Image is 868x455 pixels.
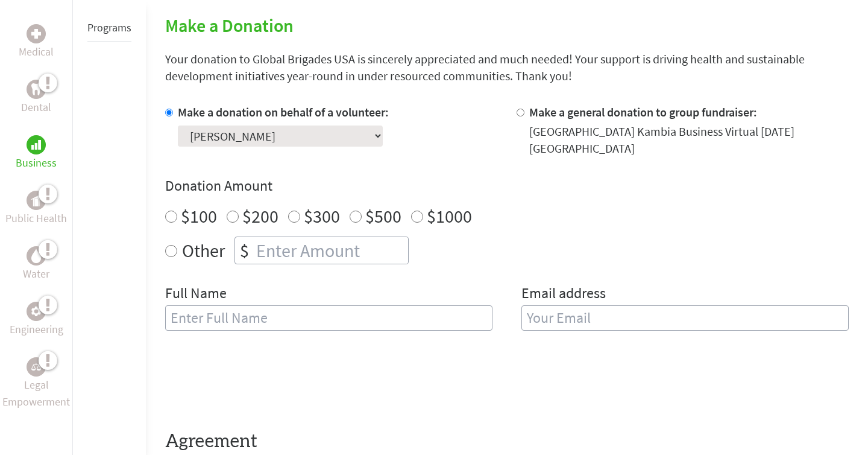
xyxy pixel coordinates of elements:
[21,80,51,116] a: DentalDental
[31,29,41,39] img: Medical
[178,104,389,119] label: Make a donation on behalf of a volunteer:
[31,249,41,262] img: Water
[365,205,401,227] label: $500
[16,135,57,171] a: BusinessBusiness
[23,246,49,282] a: WaterWater
[2,357,70,410] a: Legal EmpowermentLegal Empowerment
[21,99,51,116] p: Dental
[165,176,849,196] h4: Donation Amount
[2,377,70,410] p: Legal Empowerment
[19,24,54,60] a: MedicalMedical
[5,191,67,227] a: Public HealthPublic Health
[23,266,49,282] p: Water
[10,302,63,338] a: EngineeringEngineering
[31,194,41,206] img: Public Health
[27,246,46,266] div: Water
[165,305,492,331] input: Enter Full Name
[27,24,46,43] div: Medical
[242,205,278,227] label: $200
[31,363,41,371] img: Legal Empowerment
[529,104,757,119] label: Make a general donation to group fundraiser:
[27,191,46,210] div: Public Health
[165,431,849,453] h4: Agreement
[27,135,46,154] div: Business
[427,205,472,227] label: $1000
[10,321,63,338] p: Engineering
[31,83,41,95] img: Dental
[254,237,408,264] input: Enter Amount
[235,237,254,264] div: $
[87,21,131,34] a: Programs
[165,14,849,36] h2: Make a Donation
[521,284,606,305] label: Email address
[182,237,225,264] label: Other
[27,80,46,99] div: Dental
[16,154,57,171] p: Business
[304,205,340,227] label: $300
[27,357,46,377] div: Legal Empowerment
[529,123,849,157] div: [GEOGRAPHIC_DATA] Kambia Business Virtual [DATE] [GEOGRAPHIC_DATA]
[31,307,41,316] img: Engineering
[521,305,849,331] input: Your Email
[87,14,131,42] li: Programs
[31,140,41,150] img: Business
[165,51,849,84] p: Your donation to Global Brigades USA is sincerely appreciated and much needed! Your support is dr...
[5,210,67,227] p: Public Health
[19,43,54,60] p: Medical
[165,360,348,407] iframe: reCAPTCHA
[181,205,217,227] label: $100
[165,284,227,305] label: Full Name
[27,302,46,321] div: Engineering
